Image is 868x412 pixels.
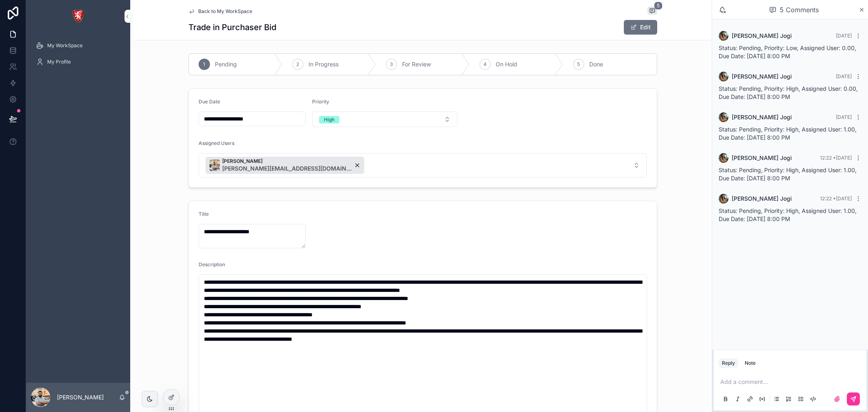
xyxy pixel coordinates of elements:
[496,60,517,68] span: On Hold
[188,22,276,33] h1: Trade in Purchaser Bid
[188,8,252,15] a: Back to My WorkSpace
[296,61,299,68] span: 2
[719,167,857,182] span: Status: Pending, Priority: High, Assigned User: 1.00, Due Date: [DATE] 8:00 PM
[732,154,792,162] span: [PERSON_NAME] Jogi
[312,112,457,127] button: Select Button
[483,61,487,68] span: 4
[198,8,252,15] span: Back to My WorkSpace
[215,60,237,68] span: Pending
[741,358,759,368] button: Note
[719,85,858,100] span: Status: Pending, Priority: High, Assigned User: 0.00, Due Date: [DATE] 8:00 PM
[719,207,857,222] span: Status: Pending, Priority: High, Assigned User: 1.00, Due Date: [DATE] 8:00 PM
[324,116,335,123] div: High
[780,5,819,15] span: 5 Comments
[222,164,352,173] span: [PERSON_NAME][EMAIL_ADDRESS][DOMAIN_NAME]
[31,55,125,69] a: My Profile
[732,32,792,40] span: [PERSON_NAME] Jogi
[199,99,220,105] span: Due Date
[31,38,125,53] a: My WorkSpace
[820,155,852,161] span: 12:22 • [DATE]
[836,33,852,39] span: [DATE]
[199,261,225,267] span: Description
[199,153,647,178] button: Select Button
[836,73,852,79] span: [DATE]
[26,33,130,80] div: scrollable content
[308,60,339,68] span: In Progress
[719,126,857,141] span: Status: Pending, Priority: High, Assigned User: 1.00, Due Date: [DATE] 8:00 PM
[57,393,104,401] p: [PERSON_NAME]
[745,360,756,366] div: Note
[647,7,657,16] button: 5
[654,2,662,10] span: 5
[732,72,792,81] span: [PERSON_NAME] Jogi
[312,99,329,105] span: Priority
[72,10,85,23] img: App logo
[719,358,738,368] button: Reply
[199,140,234,146] span: Assigned Users
[47,59,71,65] span: My Profile
[719,44,856,59] span: Status: Pending, Priority: Low, Assigned User: 0.00, Due Date: [DATE] 8:00 PM
[222,158,352,164] span: [PERSON_NAME]
[732,195,792,203] span: [PERSON_NAME] Jogi
[390,61,393,68] span: 3
[624,20,657,35] button: Edit
[820,195,852,202] span: 12:22 • [DATE]
[203,61,205,68] span: 1
[402,60,431,68] span: For Review
[206,157,364,174] button: Unselect 13
[577,61,580,68] span: 5
[589,60,603,68] span: Done
[732,113,792,121] span: [PERSON_NAME] Jogi
[836,114,852,120] span: [DATE]
[199,211,209,217] span: Title
[47,42,83,49] span: My WorkSpace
